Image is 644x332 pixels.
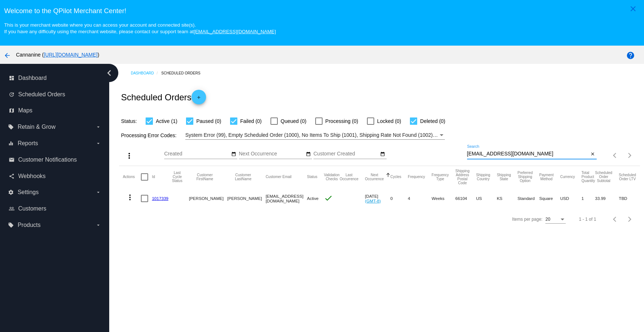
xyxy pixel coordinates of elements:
[9,105,101,116] a: map Maps
[518,171,533,183] button: Change sorting for PreferredShippingOption
[324,166,340,188] mat-header-cell: Validation Checks
[623,212,637,227] button: Next page
[103,67,115,79] i: chevron_left
[455,169,470,185] button: Change sorting for ShippingPostcode
[18,157,77,163] span: Customer Notifications
[9,154,101,166] a: email Customer Notifications
[623,148,637,163] button: Next page
[408,188,431,209] mat-cell: 4
[4,7,640,15] h3: Welcome to the QPilot Merchant Center!
[9,157,15,163] i: email
[390,175,401,179] button: Change sorting for Cycles
[9,72,101,84] a: dashboard Dashboard
[365,198,381,203] a: (GMT-8)
[9,170,101,182] a: share Webhooks
[152,196,168,201] a: 1017339
[313,151,379,157] input: Customer Created
[227,173,259,181] button: Change sorting for CustomerLastName
[589,150,597,158] button: Clear
[18,91,65,98] span: Scheduled Orders
[266,175,292,179] button: Change sorting for CustomerEmail
[95,189,101,195] i: arrow_drop_down
[8,222,14,228] i: local_offer
[18,75,47,81] span: Dashboard
[17,124,55,130] span: Retain & Grow
[545,217,566,222] mat-select: Items per page:
[8,124,14,130] i: local_offer
[121,132,177,138] span: Processing Error Codes:
[377,117,401,126] span: Locked (0)
[17,222,40,228] span: Products
[365,173,384,181] button: Change sorting for NextOccurrenceUtc
[9,203,101,215] a: people_outline Customers
[608,148,623,163] button: Previous page
[595,188,619,209] mat-cell: 33.99
[560,188,582,209] mat-cell: USD
[95,124,101,130] i: arrow_drop_down
[340,173,359,181] button: Change sorting for LastOccurrenceUtc
[185,131,445,140] mat-select: Filter by Processing Error Codes
[17,189,39,196] span: Settings
[629,4,637,13] mat-icon: close
[518,188,540,209] mat-cell: Standard
[8,189,14,195] i: settings
[420,117,445,126] span: Deleted (0)
[125,151,134,160] mat-icon: more_vert
[227,188,265,209] mat-cell: [PERSON_NAME]
[390,188,408,209] mat-cell: 0
[172,171,182,183] button: Change sorting for LastProcessingCycleId
[467,151,589,157] input: Search
[121,90,206,104] h2: Scheduled Orders
[189,173,221,181] button: Change sorting for CustomerFirstName
[380,151,385,157] mat-icon: date_range
[156,117,177,126] span: Active (1)
[121,118,137,124] span: Status:
[581,188,595,209] mat-cell: 1
[194,95,203,104] mat-icon: add
[240,117,262,126] span: Failed (0)
[18,107,32,114] span: Maps
[619,188,643,209] mat-cell: TBD
[619,173,636,181] button: Change sorting for LifetimeValue
[307,175,317,179] button: Change sorting for Status
[581,166,595,188] mat-header-cell: Total Product Quantity
[239,151,304,157] input: Next Occurrence
[161,67,207,79] a: Scheduled Orders
[281,117,307,126] span: Queued (0)
[194,29,276,34] a: [EMAIL_ADDRESS][DOMAIN_NAME]
[164,151,230,157] input: Created
[497,173,511,181] button: Change sorting for ShippingState
[608,212,623,227] button: Previous page
[408,175,425,179] button: Change sorting for Frequency
[432,188,455,209] mat-cell: Weeks
[196,117,221,126] span: Paused (0)
[9,206,15,212] i: people_outline
[595,171,612,183] button: Change sorting for Subtotal
[16,52,99,58] span: Cannanine ( )
[476,188,497,209] mat-cell: US
[18,205,46,212] span: Customers
[9,89,101,100] a: update Scheduled Orders
[560,175,575,179] button: Change sorting for CurrencyIso
[324,194,333,202] mat-icon: check
[476,173,490,181] button: Change sorting for ShippingCountry
[123,166,141,188] mat-header-cell: Actions
[512,217,542,222] div: Items per page:
[131,67,161,79] a: Dashboard
[9,108,15,113] i: map
[126,193,134,202] mat-icon: more_vert
[9,92,15,97] i: update
[9,75,15,81] i: dashboard
[152,175,155,179] button: Change sorting for Id
[497,188,518,209] mat-cell: KS
[307,196,319,201] span: Active
[8,140,14,146] i: equalizer
[266,188,307,209] mat-cell: [EMAIL_ADDRESS][DOMAIN_NAME]
[306,151,311,157] mat-icon: date_range
[455,188,476,209] mat-cell: 66104
[579,217,596,222] div: 1 - 1 of 1
[44,52,98,58] a: [URL][DOMAIN_NAME]
[9,173,15,179] i: share
[539,188,560,209] mat-cell: Square
[539,173,553,181] button: Change sorting for PaymentMethod.Type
